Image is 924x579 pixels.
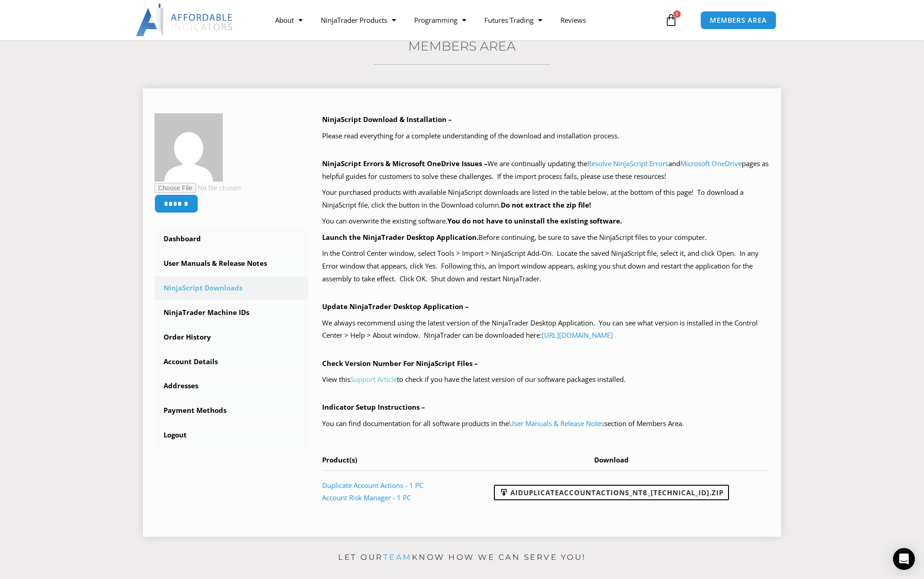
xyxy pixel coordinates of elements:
[700,11,776,30] a: MEMBERS AREA
[266,10,312,30] a: About
[154,227,308,251] a: Dashboard
[322,247,770,285] p: In the Control Center window, select Tools > Import > NinjaScript Add-On. Locate the saved NinjaS...
[322,186,770,212] p: Your purchased products with available NinjaScript downloads are listed in the table below, at th...
[322,317,770,342] p: We always recommend using the latest version of the NinjaTrader Desktop Application. You can see ...
[322,417,770,430] p: You can find documentation for all software products in the section of Members Area.
[475,10,551,30] a: Futures Trading
[266,10,662,30] nav: Menu
[542,330,613,340] a: [URL][DOMAIN_NAME]
[494,485,729,500] a: AIDuplicateAccountActions_NT8_[TECHNICAL_ID].zip
[322,359,478,368] b: Check Version Number For NinjaScript Files –
[322,115,452,124] b: NinjaScript Download & Installation –
[154,227,308,447] nav: Account pages
[322,215,770,228] p: You can overwrite the existing software.
[383,553,412,562] a: team
[594,455,629,464] span: Download
[322,231,770,244] p: Before continuing, be sure to save the NinjaScript files to your computer.
[322,302,469,311] b: Update NinjaTrader Desktop Application –
[154,374,308,398] a: Addresses
[509,419,604,428] a: User Manuals & Release Notes
[710,17,767,24] span: MEMBERS AREA
[322,481,423,490] a: Duplicate Account Actions - 1 PC
[322,455,357,464] span: Product(s)
[587,159,668,168] a: Resolve NinjaScript Errors
[154,325,308,349] a: Order History
[322,159,488,168] b: NinjaScript Errors & Microsoft OneDrive Issues –
[154,276,308,300] a: NinjaScript Downloads
[322,373,770,386] p: View this to check if you have the latest version of our software packages installed.
[143,550,781,565] p: Let our know how we can serve you!
[136,4,234,36] img: LogoAI | Affordable Indicators – NinjaTrader
[322,493,411,502] a: Account Risk Manager - 1 PC
[447,216,622,225] b: You do not have to uninstall the existing software.
[154,113,223,182] img: cadea6ffcdef45012734fac32ccf04c5b891fcb760b34077767664ad5b240261
[893,548,915,570] div: Open Intercom Messenger
[350,375,397,384] a: Support Article
[551,10,595,30] a: Reviews
[405,10,475,30] a: Programming
[408,38,516,54] a: Members Area
[322,233,478,242] b: Launch the NinjaTrader Desktop Application.
[154,301,308,325] a: NinjaTrader Machine IDs
[322,130,770,142] p: Please read everything for a complete understanding of the download and installation process.
[154,252,308,275] a: User Manuals & Release Notes
[312,10,405,30] a: NinjaTrader Products
[501,200,591,209] b: Do not extract the zip file!
[154,399,308,422] a: Payment Methods
[154,423,308,447] a: Logout
[322,157,770,183] p: We are continually updating the and pages as helpful guides for customers to solve these challeng...
[680,159,742,168] a: Microsoft OneDrive
[651,7,691,33] a: 0
[154,350,308,374] a: Account Details
[673,10,681,18] span: 0
[322,402,425,411] b: Indicator Setup Instructions –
